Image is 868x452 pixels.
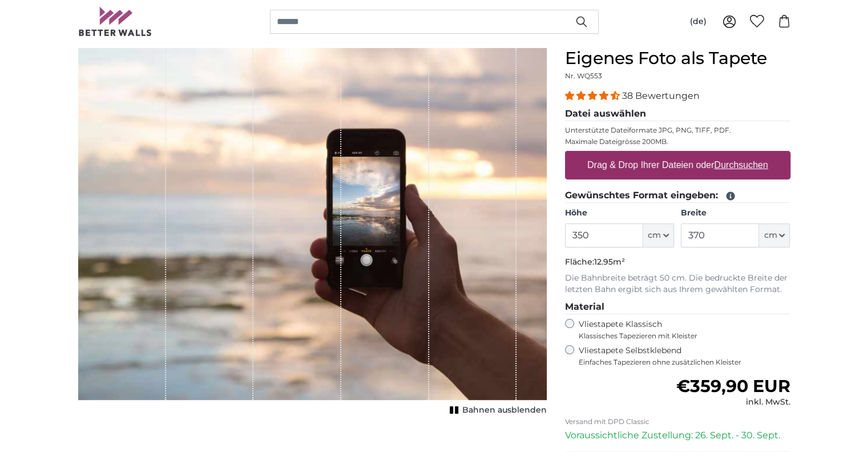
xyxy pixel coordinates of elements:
[462,405,547,416] span: Bahnen ausblenden
[579,331,781,341] span: Klassisches Tapezieren mit Kleister
[583,154,773,177] label: Drag & Drop Ihrer Dateien oder
[579,345,790,367] label: Vliestapete Selbstklebend
[565,300,790,314] legend: Material
[565,48,790,69] h1: Eigenes Foto als Tapete
[565,107,790,121] legend: Datei auswählen
[764,230,777,241] span: cm
[565,189,790,203] legend: Gewünschtes Format eingeben:
[78,7,152,36] img: Betterwalls
[681,207,790,219] label: Breite
[622,90,700,101] span: 38 Bewertungen
[643,223,674,247] button: cm
[565,273,790,295] p: Die Bahnbreite beträgt 50 cm. Die bedruckte Breite der letzten Bahn ergibt sich aus Ihrem gewählt...
[565,90,622,101] span: 4.34 stars
[676,375,790,397] span: €359,90 EUR
[565,257,790,268] p: Fläche:
[565,137,790,146] p: Maximale Dateigrösse 200MB.
[565,417,790,426] p: Versand mit DPD Classic
[78,48,547,418] div: 1 of 1
[565,126,790,135] p: Unterstützte Dateiformate JPG, PNG, TIFF, PDF.
[565,429,790,442] p: Voraussichtliche Zustellung: 26. Sept. - 30. Sept.
[565,71,602,80] span: Nr. WQ553
[446,402,547,418] button: Bahnen ausblenden
[648,230,661,241] span: cm
[714,160,768,170] u: Durchsuchen
[681,11,716,32] button: (de)
[594,257,625,267] span: 12.95m²
[759,223,790,247] button: cm
[579,319,781,341] label: Vliestapete Klassisch
[565,207,674,219] label: Höhe
[676,397,790,408] div: inkl. MwSt.
[579,358,790,367] span: Einfaches Tapezieren ohne zusätzlichen Kleister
